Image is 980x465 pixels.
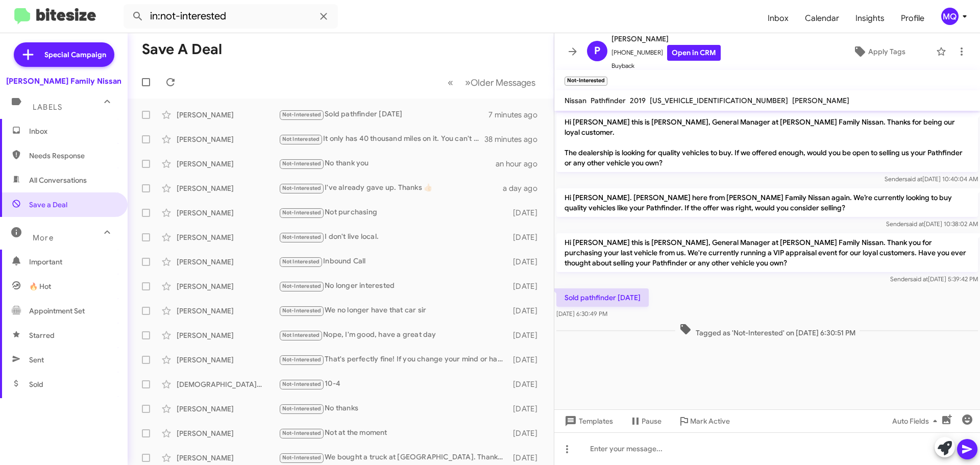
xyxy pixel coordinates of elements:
p: Hi [PERSON_NAME] this is [PERSON_NAME], General Manager at [PERSON_NAME] Family Nissan. Thanks fo... [556,113,978,172]
div: Sold pathfinder [DATE] [279,109,488,120]
input: Search [124,4,338,29]
div: [DATE] [508,257,546,267]
div: [PERSON_NAME] [177,134,279,144]
div: No thanks [279,403,508,414]
div: No longer interested [279,280,508,292]
span: Labels [33,103,62,112]
span: Not-Interested [282,185,322,191]
div: Inbound Call [279,256,508,267]
div: We bought a truck at [GEOGRAPHIC_DATA]. Thank you [279,452,508,463]
span: Apply Tags [868,42,905,61]
span: Not-Interested [282,307,322,314]
span: Not Interested [282,332,320,338]
div: [PERSON_NAME] [177,159,279,169]
span: Nissan [565,96,586,105]
span: All Conversations [29,175,87,185]
div: Nope, I'm good, have a great day [279,329,508,341]
div: We no longer have that car sir [279,305,508,316]
span: Not-Interested [282,454,322,461]
div: Not at the moment [279,427,508,439]
span: Needs Response [29,151,116,161]
span: [DATE] 6:30:49 PM [556,310,607,317]
span: Sender [DATE] 5:39:42 PM [890,275,978,283]
span: More [33,233,54,242]
div: [DATE] [508,428,546,438]
span: Auto Fields [892,412,941,430]
div: [PERSON_NAME] [177,257,279,267]
span: [PERSON_NAME] [792,96,849,105]
div: [PERSON_NAME] [177,330,279,340]
button: Previous [442,72,459,93]
span: said at [910,275,928,283]
span: Mark Active [690,412,730,430]
div: 10-4 [279,378,508,390]
a: Calendar [797,4,847,33]
a: Special Campaign [14,42,114,67]
span: Not Interested [282,136,320,142]
span: Appointment Set [29,306,85,316]
span: Inbox [29,126,116,136]
span: Sender [DATE] 10:38:02 AM [886,220,978,228]
span: 2019 [630,96,646,105]
span: Not-Interested [282,405,322,412]
span: Pathfinder [591,96,626,105]
div: [DATE] [508,379,546,389]
div: [DATE] [508,281,546,291]
div: 38 minutes ago [484,134,546,144]
div: [PERSON_NAME] Family Nissan [6,76,121,86]
div: [DATE] [508,404,546,414]
a: Open in CRM [667,45,721,61]
p: Hi [PERSON_NAME] this is [PERSON_NAME], General Manager at [PERSON_NAME] Family Nissan. Thank you... [556,233,978,272]
div: [DATE] [508,208,546,218]
div: a day ago [503,183,546,193]
a: Profile [893,4,933,33]
a: Inbox [759,4,797,33]
span: Special Campaign [44,50,106,60]
button: Next [459,72,542,93]
div: [PERSON_NAME] [177,428,279,438]
span: Tagged as 'Not-Interested' on [DATE] 6:30:51 PM [675,323,860,338]
span: Pause [642,412,661,430]
span: said at [904,175,922,183]
div: I don't live local. [279,231,508,243]
button: Auto Fields [884,412,949,430]
p: Sold pathfinder [DATE] [556,288,649,307]
span: Not-Interested [282,234,322,240]
span: [US_VEHICLE_IDENTIFICATION_NUMBER] [650,96,788,105]
span: Sent [29,355,44,365]
div: [DATE] [508,355,546,365]
span: Not-Interested [282,111,322,118]
span: Buyback [611,61,721,71]
span: Not-Interested [282,356,322,363]
span: Not-Interested [282,209,322,216]
div: No thank you [279,158,496,169]
div: [PERSON_NAME] [177,404,279,414]
span: [PERSON_NAME] [611,33,721,45]
nav: Page navigation example [442,72,542,93]
div: [DATE] [508,306,546,316]
span: Sold [29,379,43,389]
span: Older Messages [471,77,535,88]
span: Save a Deal [29,200,67,210]
span: Not Interested [282,258,320,265]
div: Not purchasing [279,207,508,218]
button: MQ [933,8,969,25]
div: 7 minutes ago [488,110,546,120]
div: [DATE] [508,330,546,340]
button: Mark Active [670,412,738,430]
span: Not-Interested [282,430,322,436]
span: Sender [DATE] 10:40:04 AM [885,175,978,183]
div: That's perfectly fine! If you change your mind or have any questions, feel free to reach out. Hav... [279,354,508,365]
div: [PERSON_NAME] [177,355,279,365]
button: Apply Tags [826,42,931,61]
div: [DATE] [508,232,546,242]
div: [PERSON_NAME] [177,183,279,193]
div: [PERSON_NAME] [177,281,279,291]
span: « [448,76,453,89]
div: an hour ago [496,159,546,169]
div: [PERSON_NAME] [177,208,279,218]
div: [PERSON_NAME] [177,306,279,316]
button: Templates [554,412,621,430]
